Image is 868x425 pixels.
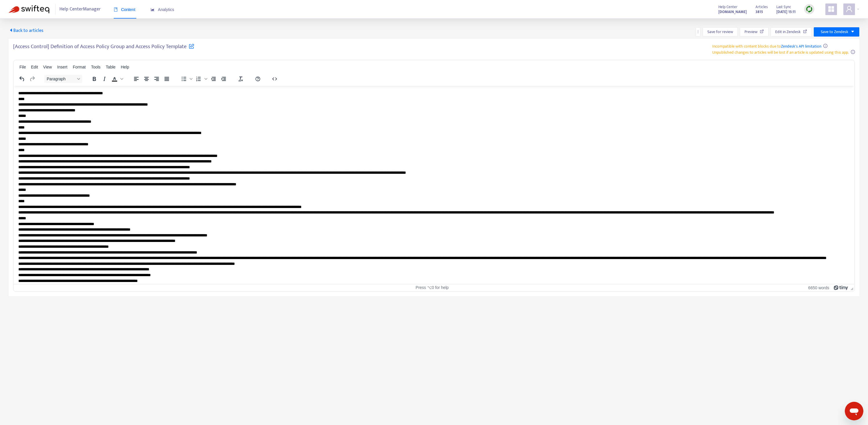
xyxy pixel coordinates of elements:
span: Table [106,65,115,69]
button: Increase indent [219,75,229,83]
a: Powered by Tiny [834,285,848,290]
span: Unpublished changes to articles will be lost if an article is updated using this app. [712,49,849,56]
span: Save to Zendesk [821,29,848,35]
iframe: Button to launch messaging window, conversation in progress [845,402,863,420]
button: more [696,27,700,37]
span: Articles [755,4,768,10]
button: Save for review [703,27,738,37]
span: caret-down [851,30,855,34]
button: 6650 words [808,285,829,290]
button: Bold [89,75,99,83]
span: info-circle [823,44,827,48]
strong: [DOMAIN_NAME] [718,9,747,15]
h5: [Access Control] Definition of Access Policy Group and Access Policy Template [13,43,194,53]
span: Save for review [707,29,733,35]
div: Press ⌥0 for help [293,285,571,290]
img: sync.dc5367851b00ba804db3.png [806,6,813,13]
button: Align center [142,75,151,83]
span: File [19,65,26,69]
span: area-chart [151,8,155,12]
button: Align right [152,75,162,83]
button: Undo [17,75,27,83]
span: Tools [91,65,101,69]
span: Paragraph [47,77,75,81]
span: Edit [31,65,38,69]
button: Decrease indent [209,75,218,83]
span: more [696,30,700,34]
a: Zendesk's API limitation [781,43,821,50]
span: Analytics [151,7,174,12]
button: Save to Zendeskcaret-down [814,27,859,37]
button: Help [253,75,263,83]
div: Numbered list [194,75,208,83]
span: Help [121,65,129,69]
span: Content [114,7,135,12]
span: book [114,8,118,12]
strong: 3815 [755,9,763,15]
button: Justify [162,75,172,83]
button: Clear formatting [236,75,246,83]
button: Edit in Zendesk [771,27,812,37]
span: info-circle [851,50,855,54]
button: Preview [740,27,769,37]
div: Press the Up and Down arrow keys to resize the editor. [848,284,854,291]
a: [DOMAIN_NAME] [718,8,747,15]
span: View [43,65,52,69]
span: Incompatible with content blocks due to [712,43,821,50]
span: Back to articles [9,27,44,35]
span: Edit in Zendesk [775,29,801,35]
button: Redo [27,75,37,83]
span: Help Center Manager [59,4,101,15]
span: Format [73,65,86,69]
div: Text color Black [110,75,124,83]
iframe: Rich Text Area [14,86,854,284]
button: Block Paragraph [44,75,82,83]
button: Align left [131,75,141,83]
span: Insert [57,65,67,69]
span: caret-left [9,28,13,32]
span: Last Sync [776,4,791,10]
div: Bullet list [179,75,193,83]
span: user [846,6,853,12]
button: Italic [99,75,109,83]
span: Help Center [718,4,737,10]
span: Preview [744,29,758,35]
img: Swifteq [9,5,49,13]
strong: [DATE] 15:11 [776,9,795,15]
span: appstore [828,6,835,12]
